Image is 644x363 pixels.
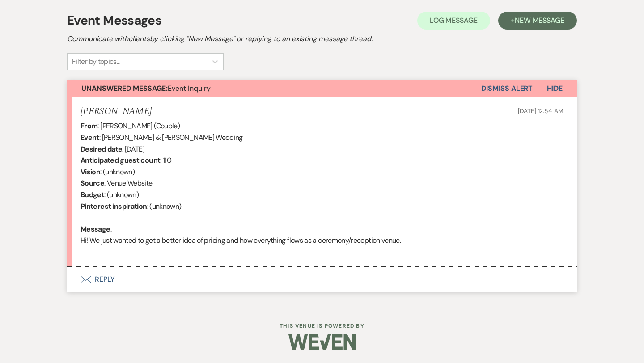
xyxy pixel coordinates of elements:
[72,56,120,67] div: Filter by topics...
[80,120,563,257] div: : [PERSON_NAME] (Couple) : [PERSON_NAME] & [PERSON_NAME] Wedding : [DATE] : 110 : (unknown) : Ven...
[81,84,168,93] strong: Unanswered Message:
[80,106,152,117] h5: [PERSON_NAME]
[533,80,577,97] button: Hide
[80,190,104,199] b: Budget
[67,267,577,292] button: Reply
[80,202,147,211] b: Pinterest inspiration
[67,34,577,44] h2: Communicate with clients by clicking "New Message" or replying to an existing message thread.
[288,326,356,358] img: Weven Logo
[80,121,97,131] b: From
[417,12,490,30] button: Log Message
[80,144,122,154] b: Desired date
[80,133,99,142] b: Event
[67,80,481,97] button: Unanswered Message:Event Inquiry
[547,84,563,93] span: Hide
[481,80,533,97] button: Dismiss Alert
[81,84,211,93] span: Event Inquiry
[80,156,160,165] b: Anticipated guest count
[80,167,100,177] b: Vision
[498,12,577,30] button: +New Message
[515,16,564,25] span: New Message
[430,16,478,25] span: Log Message
[80,178,104,188] b: Source
[67,11,161,30] h1: Event Messages
[80,224,110,234] b: Message
[518,107,563,115] span: [DATE] 12:54 AM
